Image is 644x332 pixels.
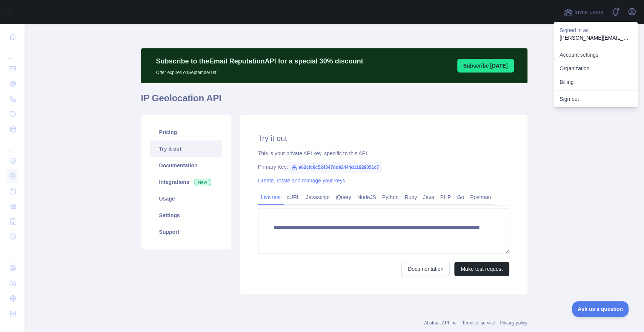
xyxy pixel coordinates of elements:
button: Sign out [553,92,638,106]
a: jQuery [333,191,354,203]
button: Invite users [562,6,605,18]
a: Usage [150,190,222,207]
p: Offer expires on September 1st. [156,66,363,76]
a: Abstract API Inc. [424,320,458,326]
a: Support [150,224,222,240]
button: Make test request [454,262,509,276]
a: Create, rotate and manage your keys [258,178,345,184]
a: Organization [553,62,638,75]
a: Integrations New [150,174,222,190]
div: This is your private API key, specific to this API. [258,150,509,157]
p: [PERSON_NAME][EMAIL_ADDRESS][DOMAIN_NAME] [559,34,632,42]
a: Postman [467,191,494,203]
a: NodeJS [354,191,379,203]
p: Signed in as [559,26,632,34]
h1: IP Geolocation API [141,92,527,110]
div: ... [6,45,18,60]
button: Subscribe [DATE] [457,59,514,73]
span: e62cfc8c524347dd92444d11929051c7 [288,162,382,173]
a: PHP [437,191,454,203]
a: Documentation [401,262,450,276]
span: New [194,179,211,186]
div: ... [6,137,18,153]
a: Javascript [303,191,333,203]
a: Python [379,191,402,203]
iframe: Toggle Customer Support [572,301,629,317]
p: Subscribe to the Email Reputation API for a special 30 % discount [156,56,363,66]
span: Invite users [574,8,603,17]
h2: Try it out [258,133,509,144]
a: Settings [150,207,222,224]
a: Try it out [150,141,222,157]
a: Java [420,191,437,203]
a: Terms of service [462,320,495,326]
a: Account settings [553,48,638,62]
div: Primary Key: [258,163,509,171]
a: cURL [284,191,303,203]
div: ... [6,245,18,260]
a: Live test [258,191,284,203]
button: Billing [553,75,638,89]
a: Go [454,191,467,203]
a: Ruby [401,191,420,203]
a: Documentation [150,157,222,174]
a: Privacy policy [500,320,527,326]
a: Pricing [150,124,222,141]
